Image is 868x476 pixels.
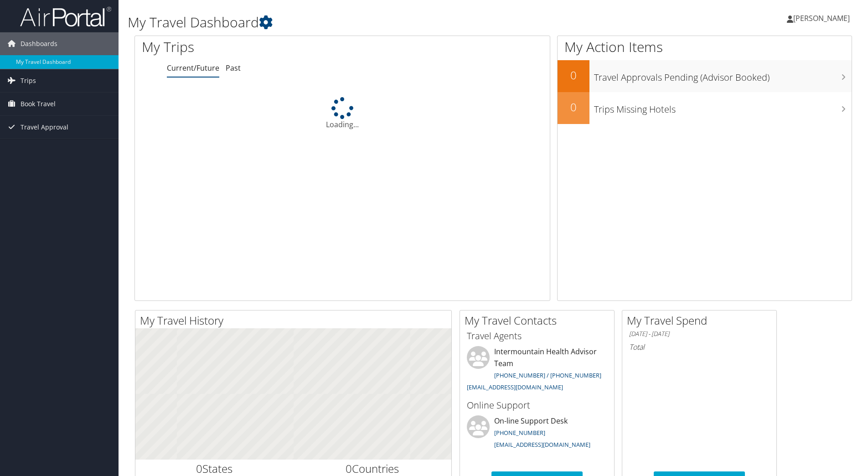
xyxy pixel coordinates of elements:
[467,399,607,412] h3: Online Support
[20,6,111,27] img: airportal-logo.png
[462,346,612,395] li: Intermountain Health Advisor Team
[226,63,241,73] a: Past
[629,330,770,338] h6: [DATE] - [DATE]
[793,13,850,23] span: [PERSON_NAME]
[594,67,852,84] h3: Travel Approvals Pending (Advisor Booked)
[787,5,859,32] a: [PERSON_NAME]
[494,429,545,437] a: [PHONE_NUMBER]
[167,63,219,73] a: Current/Future
[467,330,607,342] h3: Travel Agents
[135,97,550,130] div: Loading...
[21,32,57,55] span: Dashboards
[494,440,590,449] a: [EMAIL_ADDRESS][DOMAIN_NAME]
[594,98,852,116] h3: Trips Missing Hotels
[196,461,202,476] span: 0
[494,371,601,379] a: [PHONE_NUMBER] / [PHONE_NUMBER]
[558,99,589,115] h2: 0
[140,313,451,328] h2: My Travel History
[346,461,352,476] span: 0
[21,116,68,139] span: Travel Approval
[467,383,563,391] a: [EMAIL_ADDRESS][DOMAIN_NAME]
[558,92,852,124] a: 0Trips Missing Hotels
[558,67,589,83] h2: 0
[462,415,612,453] li: On-line Support Desk
[558,60,852,92] a: 0Travel Approvals Pending (Advisor Booked)
[128,13,615,32] h1: My Travel Dashboard
[21,93,56,115] span: Book Travel
[21,69,36,92] span: Trips
[629,342,770,352] h6: Total
[627,313,776,328] h2: My Travel Spend
[558,37,852,57] h1: My Action Items
[465,313,614,328] h2: My Travel Contacts
[142,37,370,57] h1: My Trips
